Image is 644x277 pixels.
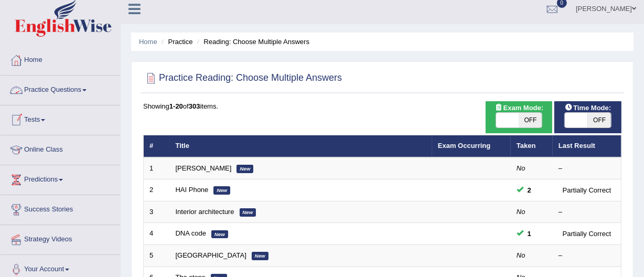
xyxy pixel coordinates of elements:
[144,157,170,179] td: 1
[144,245,170,267] td: 5
[195,37,309,47] li: Reading: Choose Multiple Answers
[144,223,170,245] td: 4
[1,46,120,72] a: Home
[517,164,525,172] em: No
[143,70,342,86] h2: Practice Reading: Choose Multiple Answers
[491,102,548,113] span: Exam Mode:
[169,102,183,110] b: 1-20
[559,207,615,217] div: –
[189,102,200,110] b: 303
[170,135,432,157] th: Title
[486,101,553,133] div: Show exams occurring in exams
[176,208,234,216] a: Interior architecture
[139,38,157,46] a: Home
[438,142,490,150] a: Exam Occurring
[213,186,230,195] em: New
[511,135,553,157] th: Taken
[559,228,615,239] div: Partially Correct
[176,164,232,172] a: [PERSON_NAME]
[1,135,120,162] a: Online Class
[1,105,120,132] a: Tests
[159,37,192,47] li: Practice
[143,101,621,111] div: Showing of items.
[559,185,615,196] div: Partially Correct
[559,251,615,261] div: –
[1,195,120,221] a: Success Stories
[144,201,170,223] td: 3
[559,164,615,174] div: –
[517,251,525,259] em: No
[237,165,253,173] em: New
[211,230,228,239] em: New
[1,165,120,191] a: Predictions
[523,185,535,196] span: You can still take this question
[517,208,525,216] em: No
[1,225,120,251] a: Strategy Videos
[561,102,615,113] span: Time Mode:
[240,208,256,217] em: New
[176,251,246,259] a: [GEOGRAPHIC_DATA]
[176,186,209,194] a: HAI Phone
[176,229,207,237] a: DNA code
[144,135,170,157] th: #
[144,179,170,201] td: 2
[523,228,535,239] span: You can still take this question
[252,252,269,260] em: New
[553,135,621,157] th: Last Result
[588,113,611,127] span: OFF
[519,113,542,127] span: OFF
[1,76,120,102] a: Practice Questions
